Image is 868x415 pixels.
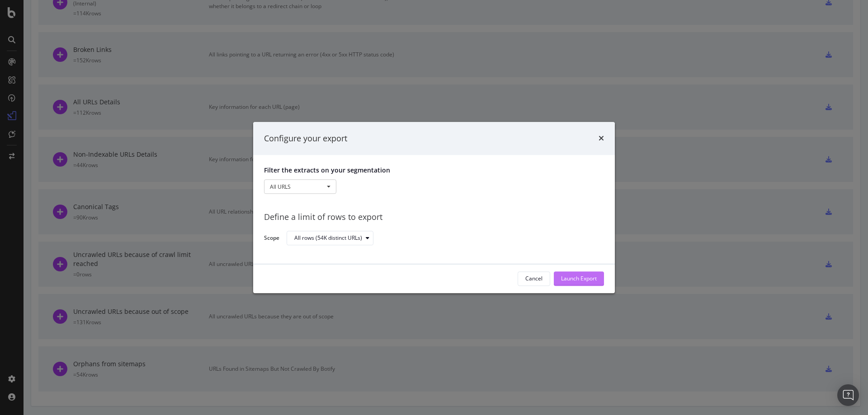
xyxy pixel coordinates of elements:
[837,384,859,406] div: Open Intercom Messenger
[264,180,336,194] button: All URLS
[525,275,542,283] div: Cancel
[253,122,615,293] div: modal
[561,275,597,283] div: Launch Export
[264,166,604,175] p: Filter the extracts on your segmentation
[264,234,279,244] label: Scope
[599,133,604,145] div: times
[264,212,604,224] div: Define a limit of rows to export
[518,271,550,286] button: Cancel
[287,231,373,246] button: All rows (54K distinct URLs)
[554,271,604,286] button: Launch Export
[294,236,362,241] div: All rows (54K distinct URLs)
[264,133,347,145] div: Configure your export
